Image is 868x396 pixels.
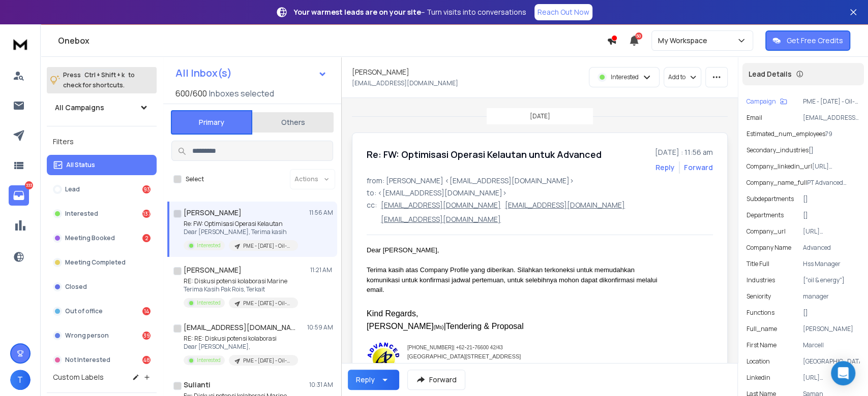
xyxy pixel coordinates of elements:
[65,332,109,340] p: Wrong person
[47,350,157,370] button: Not Interested48
[10,370,31,390] button: T
[746,97,787,106] button: Campaign
[367,188,713,198] p: to: <[EMAIL_ADDRESS][DOMAIN_NAME]>
[464,343,466,351] span: -
[611,73,639,81] p: Interested
[746,341,776,349] p: First Name
[184,228,298,236] p: Dear [PERSON_NAME], Terima kasih
[243,300,292,307] p: PME - [DATE] - Oil-Energy-Maritime
[746,309,774,317] p: functions
[668,73,685,81] p: Add to
[746,227,786,236] p: company_url
[446,322,524,331] font: Tendering & Proposal
[803,357,860,366] p: [GEOGRAPHIC_DATA]
[803,292,860,301] p: manager
[765,30,850,51] button: Get Free Credits
[367,176,713,186] p: from: [PERSON_NAME] <[EMAIL_ADDRESS][DOMAIN_NAME]>
[47,155,157,175] button: All Status
[197,242,221,249] p: Interested
[184,343,298,351] p: Dear [PERSON_NAME],
[367,245,664,255] div: Dear [PERSON_NAME],
[684,162,713,173] div: Forward
[310,266,333,274] p: 11:21 AM
[367,322,446,331] font: [PERSON_NAME] |
[142,356,151,364] div: 48
[746,179,807,187] p: company_name_full
[803,309,860,317] p: []
[309,381,333,389] p: 10:31 AM
[809,146,860,154] p: []
[63,70,135,90] p: Press to check for shortcuts.
[184,208,242,218] h1: [PERSON_NAME]
[184,335,298,343] p: RE: RE: Diskusi potensi kolaborasi
[175,68,232,78] h1: All Inbox(s)
[803,276,860,284] p: ["oil & energy"]
[658,36,711,46] p: My Workspace
[55,103,104,113] h1: All Campaigns
[47,325,157,346] button: Wrong person39
[505,200,625,210] p: [EMAIL_ADDRESS][DOMAIN_NAME]
[434,324,444,330] font: (Ms)
[537,7,589,17] p: Reach Out Now
[746,114,762,122] p: Email
[803,227,860,236] p: [URL][DOMAIN_NAME]
[472,343,474,351] span: -
[356,375,375,385] div: Reply
[142,234,151,242] div: 2
[348,370,399,390] button: Reply
[746,325,777,333] p: full_name
[635,32,642,40] span: 50
[47,97,157,118] button: All Campaigns
[655,147,713,157] p: [DATE] : 11:56 am
[812,162,860,171] p: [URL][DOMAIN_NAME]
[803,374,860,382] p: [URL][DOMAIN_NAME]
[803,341,860,349] p: Marcell
[184,220,298,228] p: Re: FW: Optimisasi Operasi Kelautan
[530,112,550,120] p: [DATE]
[47,204,157,224] button: Interested137
[58,35,607,47] h1: Onebox
[807,179,860,187] p: PT Advanced Offshore Services
[65,307,103,315] p: Out of office
[65,210,98,218] p: Interested
[66,161,95,169] p: All Status
[803,244,860,252] p: Advanced
[294,7,526,17] p: – Turn visits into conversations
[803,211,860,219] p: []
[10,35,31,53] img: logo
[803,325,860,333] p: [PERSON_NAME]
[65,356,110,364] p: Not Interested
[167,63,335,83] button: All Inbox(s)
[746,130,825,138] p: estimated_num_employees
[184,277,298,285] p: RE: Diskusi potensi kolaborasi Marine
[746,292,771,301] p: seniority
[407,353,521,359] font: [GEOGRAPHIC_DATA][STREET_ADDRESS]
[175,87,207,100] span: 600 / 600
[367,309,418,318] font: Kind Regards,
[803,195,860,203] p: []
[352,67,409,77] h1: [PERSON_NAME]
[47,135,157,149] h3: Filters
[803,260,860,268] p: Hss Manager
[243,242,292,250] p: PME - [DATE] - Oil-Energy-Maritime
[367,147,602,161] h1: Re: FW: Optimisasi Operasi Kelautan untuk Advanced
[142,332,151,340] div: 39
[309,209,333,217] p: 11:56 AM
[186,175,204,183] label: Select
[746,374,770,382] p: linkedin
[746,211,784,219] p: departments
[803,97,860,106] p: PME - [DATE] - Oil-Energy-Maritime
[381,200,501,210] p: [EMAIL_ADDRESS][DOMAIN_NAME]
[142,185,151,193] div: 93
[749,69,792,79] p: Lead Details
[368,342,399,375] img: photo
[65,283,87,291] p: Closed
[25,181,33,189] p: 333
[746,260,769,268] p: title full
[47,179,157,200] button: Lead93
[746,146,809,154] p: secondary_industries
[197,356,221,364] p: Interested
